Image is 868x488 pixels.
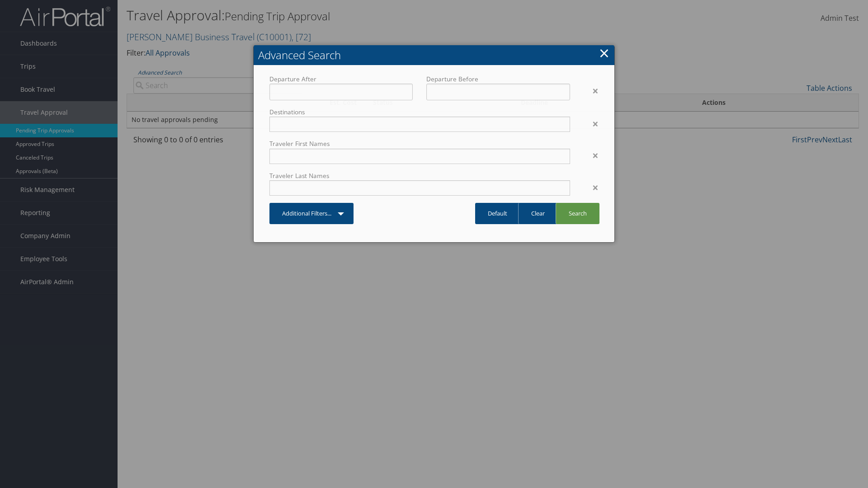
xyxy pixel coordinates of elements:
[599,44,609,62] a: Close
[556,203,599,224] a: Search
[269,108,570,117] label: Destinations
[269,171,570,180] label: Traveler Last Names
[577,85,605,96] div: ×
[269,139,570,148] label: Traveler First Names
[269,75,413,84] label: Departure After
[577,118,605,129] div: ×
[518,203,557,224] a: Clear
[426,75,570,84] label: Departure Before
[254,45,614,65] h2: Advanced Search
[475,203,520,224] a: Default
[577,150,605,161] div: ×
[269,203,354,224] a: Additional Filters...
[577,182,605,193] div: ×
